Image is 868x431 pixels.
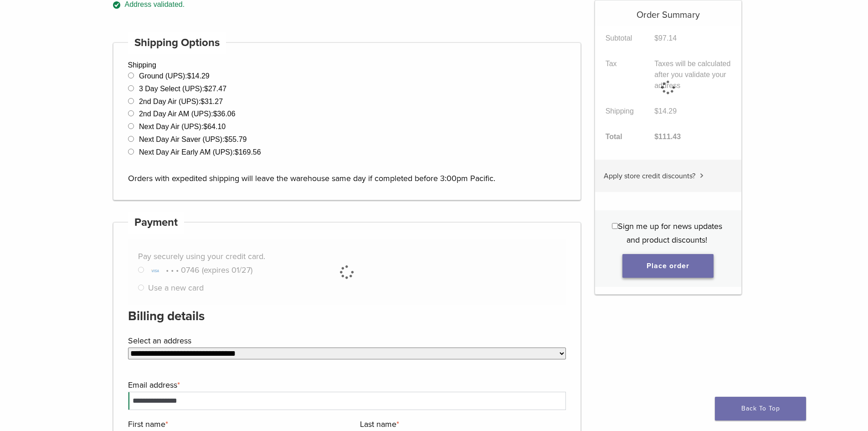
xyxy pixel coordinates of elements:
img: caret.svg [700,173,704,178]
label: Next Day Air (UPS): [139,123,226,130]
label: Last name [360,417,564,431]
label: Next Day Air Early AM (UPS): [139,148,261,156]
label: Email address [128,378,564,392]
label: Select an address [128,334,564,348]
span: $ [187,72,191,80]
span: $ [200,98,205,105]
span: $ [225,135,229,143]
span: $ [213,110,217,118]
label: 3 Day Select (UPS): [139,85,226,93]
bdi: 27.47 [204,85,226,93]
label: 2nd Day Air AM (UPS): [139,110,236,118]
bdi: 14.29 [187,72,210,80]
p: Orders with expedited shipping will leave the warehouse same day if completed before 3:00pm Pacific. [128,158,566,185]
label: Next Day Air Saver (UPS): [139,135,247,143]
a: Back To Top [715,397,806,421]
span: $ [235,148,239,156]
h5: Order Summary [595,0,741,21]
label: First name [128,417,332,431]
span: Apply store credit discounts? [604,171,695,181]
span: Sign me up for news updates and product discounts! [618,221,722,245]
div: Shipping [113,42,581,200]
h3: Billing details [128,305,566,327]
bdi: 36.06 [213,110,236,118]
span: $ [203,123,207,130]
input: Sign me up for news updates and product discounts! [612,223,618,229]
bdi: 64.10 [203,123,226,130]
label: 2nd Day Air (UPS): [139,98,223,105]
button: Place order [622,254,714,278]
bdi: 169.56 [235,148,261,156]
h4: Shipping Options [128,32,226,54]
h4: Payment [128,212,185,234]
label: Ground (UPS): [139,72,210,80]
span: $ [204,85,208,93]
bdi: 55.79 [225,135,247,143]
bdi: 31.27 [200,98,223,105]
